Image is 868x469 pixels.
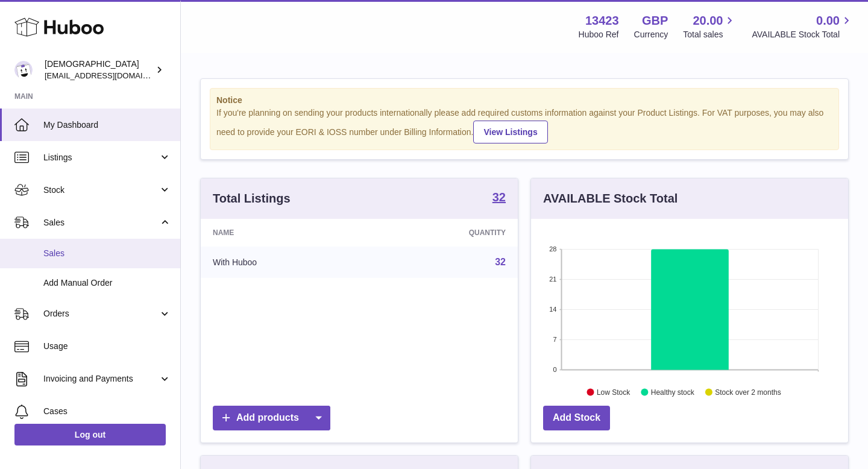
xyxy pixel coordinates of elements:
[543,406,610,430] a: Add Stock
[683,13,737,40] a: 20.00 Total sales
[43,217,159,228] span: Sales
[492,191,506,203] strong: 32
[553,336,556,343] text: 7
[43,406,171,417] span: Cases
[43,184,159,196] span: Stock
[579,29,619,40] div: Huboo Ref
[213,190,291,207] h3: Total Listings
[752,29,854,40] span: AVAILABLE Stock Total
[43,248,171,259] span: Sales
[585,13,619,29] strong: 13423
[752,13,854,40] a: 0.00 AVAILABLE Stock Total
[43,152,159,163] span: Listings
[216,95,832,106] strong: Notice
[473,121,547,143] a: View Listings
[43,341,171,352] span: Usage
[492,191,506,206] a: 32
[715,388,781,396] text: Stock over 2 months
[651,388,695,396] text: Healthy stock
[683,29,737,40] span: Total sales
[216,107,832,143] div: If you're planning on sending your products internationally please add required customs informati...
[642,13,668,29] strong: GBP
[543,190,678,207] h3: AVAILABLE Stock Total
[14,61,33,79] img: olgazyuz@outlook.com
[553,366,556,373] text: 0
[43,308,159,319] span: Orders
[43,373,159,385] span: Invoicing and Payments
[14,424,166,445] a: Log out
[495,257,506,267] a: 32
[368,219,518,247] th: Quantity
[549,306,556,313] text: 14
[693,13,723,29] span: 20.00
[549,275,556,283] text: 21
[213,406,330,430] a: Add products
[549,245,556,253] text: 28
[816,13,840,29] span: 0.00
[45,58,153,81] div: [DEMOGRAPHIC_DATA]
[201,219,368,247] th: Name
[43,277,171,289] span: Add Manual Order
[43,119,171,131] span: My Dashboard
[201,247,368,278] td: With Huboo
[634,29,668,40] div: Currency
[45,71,177,80] span: [EMAIL_ADDRESS][DOMAIN_NAME]
[597,388,631,396] text: Low Stock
